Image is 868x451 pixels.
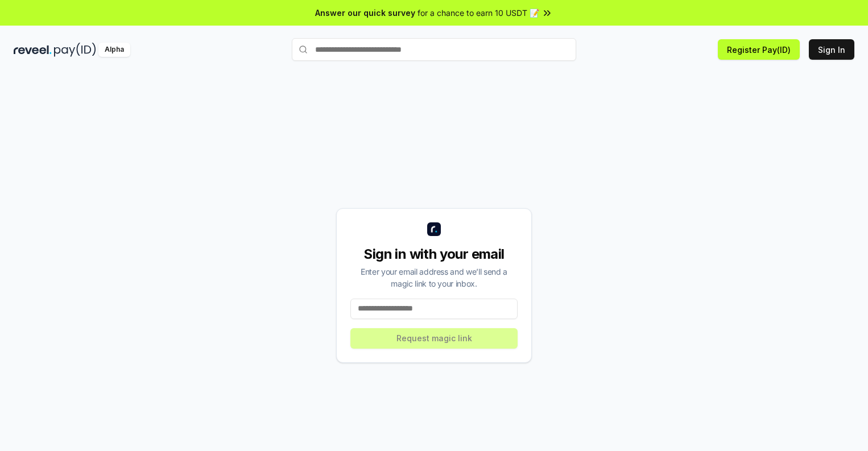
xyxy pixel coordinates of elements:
span: for a chance to earn 10 USDT 📝 [418,7,539,19]
div: Enter your email address and we’ll send a magic link to your inbox. [350,266,518,289]
div: Sign in with your email [350,245,518,263]
div: Alpha [98,43,130,57]
img: pay_id [54,43,96,57]
button: Register Pay(ID) [718,39,800,60]
img: logo_small [427,222,441,236]
span: Answer our quick survey [315,7,415,19]
button: Sign In [809,39,854,60]
img: reveel_dark [14,43,52,57]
